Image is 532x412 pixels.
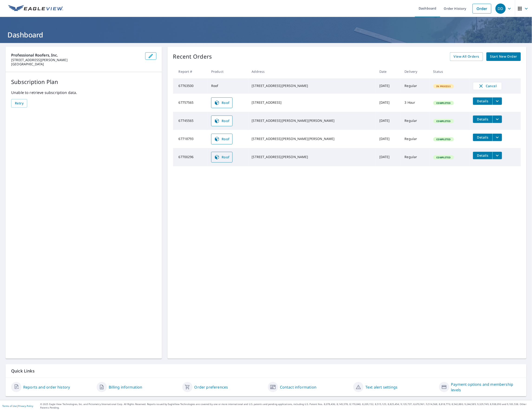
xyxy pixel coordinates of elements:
td: 3 Hour [401,94,430,112]
span: Roof [214,154,230,160]
td: [DATE] [376,94,401,112]
span: View All Orders [454,54,479,60]
div: DD [496,3,506,14]
td: [DATE] [376,78,401,94]
div: [STREET_ADDRESS] [252,100,372,105]
span: Details [476,99,490,103]
p: [STREET_ADDRESS][PERSON_NAME] [11,58,141,62]
a: View All Orders [450,52,483,61]
th: Address [248,65,376,78]
a: Billing information [109,384,142,390]
button: detailsBtn-67757565 [473,97,493,105]
div: [STREET_ADDRESS][PERSON_NAME] [252,83,372,88]
a: Roof [211,97,233,108]
a: Order [473,4,491,13]
span: In Process [434,85,454,88]
a: Roof [211,134,233,144]
td: Regular [401,130,430,148]
button: detailsBtn-67745565 [473,116,493,123]
button: Cancel [473,82,502,90]
span: Roof [214,136,230,142]
td: [DATE] [376,130,401,148]
a: Reports and order history [23,384,70,390]
button: filesDropdownBtn-67757565 [493,97,502,105]
td: Regular [401,78,430,94]
a: Roof [211,116,233,126]
th: Delivery [401,65,430,78]
a: Contact information [280,384,316,390]
button: filesDropdownBtn-67700296 [493,152,502,159]
td: 67757565 [173,94,208,112]
a: Order preferences [194,384,228,390]
th: Date [376,65,401,78]
p: Quick Links [11,368,521,374]
p: © 2025 Eagle View Technologies, Inc. and Pictometry International Corp. All Rights Reserved. Repo... [40,403,530,410]
span: Start New Order [490,54,517,60]
div: [STREET_ADDRESS][PERSON_NAME][PERSON_NAME] [252,118,372,123]
p: Professional Roofers, Inc. [11,52,141,58]
button: filesDropdownBtn-67718793 [493,134,502,141]
span: Completed [434,156,453,159]
span: Completed [434,120,453,123]
a: Payment options and membership levels [451,382,521,393]
span: Retry [15,100,23,106]
td: 67700296 [173,148,208,166]
img: EV Logo [8,5,63,12]
button: Retry [11,99,27,108]
button: filesDropdownBtn-67745565 [493,116,502,123]
a: Start New Order [486,52,521,61]
td: [DATE] [376,112,401,130]
td: Regular [401,148,430,166]
td: Roof [207,78,248,94]
span: Details [476,117,490,121]
p: Recent Orders [173,52,212,61]
th: Report # [173,65,208,78]
a: Privacy Policy [18,405,33,408]
td: 67763500 [173,78,208,94]
span: Completed [434,138,453,141]
p: [GEOGRAPHIC_DATA] [11,62,141,66]
span: Completed [434,101,453,105]
div: [STREET_ADDRESS][PERSON_NAME][PERSON_NAME] [252,136,372,141]
td: 67718793 [173,130,208,148]
button: detailsBtn-67718793 [473,134,493,141]
a: Text alert settings [365,384,397,390]
button: detailsBtn-67700296 [473,152,493,159]
span: Details [476,135,490,140]
td: Regular [401,112,430,130]
th: Status [430,65,470,78]
th: Product [207,65,248,78]
td: [DATE] [376,148,401,166]
span: Details [476,153,490,158]
span: Cancel [478,83,497,89]
h1: Dashboard [6,30,526,40]
div: [STREET_ADDRESS][PERSON_NAME] [252,155,372,159]
a: Roof [211,152,233,163]
span: Roof [214,118,230,124]
td: 67745565 [173,112,208,130]
a: Terms of Use [2,405,17,408]
p: | [2,405,33,408]
p: Unable to retrieve subscription data. [11,90,156,95]
p: Subscription Plan [11,78,156,86]
span: Roof [214,100,230,106]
